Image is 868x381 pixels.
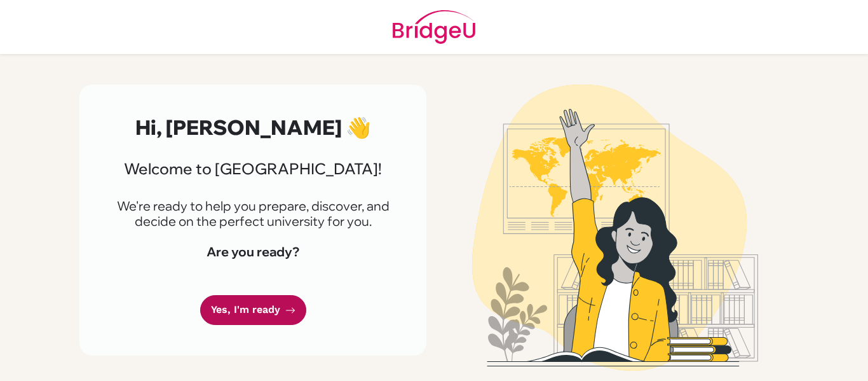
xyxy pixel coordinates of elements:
h2: Hi, [PERSON_NAME] 👋 [110,115,396,139]
h3: Welcome to [GEOGRAPHIC_DATA]! [110,160,396,178]
h4: Are you ready? [110,244,396,260]
p: We're ready to help you prepare, discover, and decide on the perfect university for you. [110,198,396,229]
a: Yes, I'm ready [200,295,306,325]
